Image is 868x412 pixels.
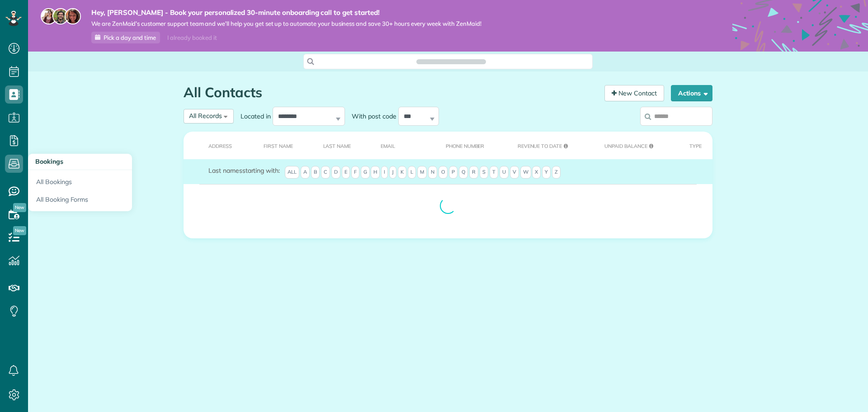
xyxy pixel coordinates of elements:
img: jorge-587dff0eeaa6aab1f244e6dc62b8924c3b6ad411094392a53c71c6c4a576187d.jpg [52,8,69,24]
span: All Records [189,112,222,120]
span: S [480,166,488,179]
span: M [417,166,427,179]
span: R [469,166,478,179]
span: B [311,166,320,179]
span: G [361,166,370,179]
button: Actions [671,85,712,101]
th: Last Name [309,132,367,159]
span: Last names [208,166,242,175]
label: With post code [345,112,398,121]
span: L [408,166,416,179]
a: Pick a day and time [91,32,160,43]
th: Phone number [432,132,504,159]
span: A [301,166,310,179]
span: E [342,166,350,179]
span: All [285,166,299,179]
span: D [331,166,340,179]
h1: All Contacts [184,85,598,100]
th: Address [184,132,250,159]
span: Pick a day and time [104,34,156,41]
th: First Name [250,132,309,159]
span: N [428,166,437,179]
th: Email [367,132,432,159]
span: J [389,166,396,179]
span: New [13,203,26,212]
span: I [381,166,388,179]
a: All Bookings [28,170,132,191]
span: New [13,226,26,235]
span: H [371,166,380,179]
img: michelle-19f622bdf1676172e81f8f8fba1fb50e276960ebfe0243fe18214015130c80e4.jpg [65,8,81,24]
strong: Hey, [PERSON_NAME] - Book your personalized 30-minute onboarding call to get started! [91,8,481,17]
th: Revenue to Date [504,132,591,159]
span: F [351,166,359,179]
th: Type [675,132,712,159]
span: O [439,166,448,179]
span: Z [552,166,561,179]
span: T [490,166,498,179]
a: All Booking Forms [28,191,132,212]
span: W [520,166,531,179]
span: P [449,166,458,179]
span: Q [459,166,468,179]
span: We are ZenMaid’s customer support team and we’ll help you get set up to automate your business an... [91,20,481,28]
span: Search ZenMaid… [425,57,476,66]
th: Unpaid Balance [590,132,675,159]
span: Bookings [35,157,63,166]
span: Y [542,166,551,179]
span: V [510,166,519,179]
label: starting with: [208,166,280,175]
img: maria-72a9807cf96188c08ef61303f053569d2e2a8a1cde33d635c8a3ac13582a053d.jpg [41,8,57,24]
label: Located in [234,112,273,121]
span: U [500,166,509,179]
span: K [398,166,406,179]
span: C [321,166,330,179]
a: New Contact [604,85,664,101]
span: X [532,166,541,179]
div: I already booked it [162,32,222,43]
